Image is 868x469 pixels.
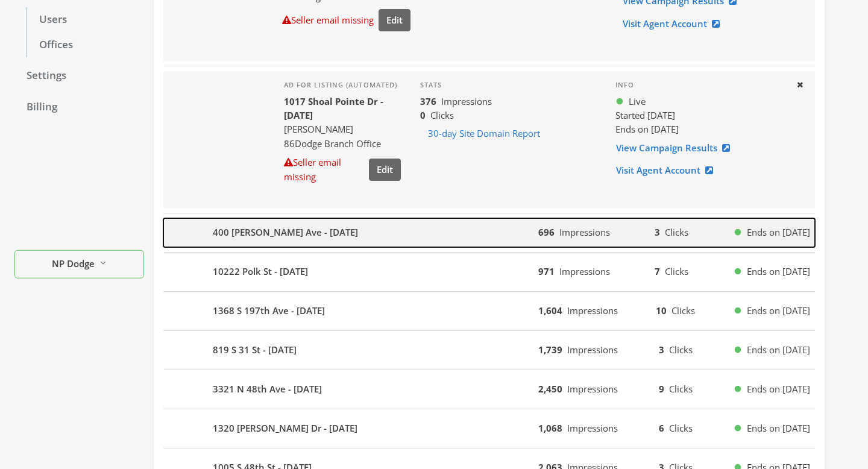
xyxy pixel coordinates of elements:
[420,109,426,121] b: 0
[163,257,815,286] button: 10222 Polk St - [DATE]971Impressions7ClicksEnds on [DATE]
[163,297,815,326] button: 1368 S 197th Ave - [DATE]1,604Impressions10ClicksEnds on [DATE]
[52,256,95,270] span: NP Dodge
[538,226,555,238] b: 696
[615,123,679,135] span: Ends on [DATE]
[747,304,810,318] span: Ends on [DATE]
[559,265,610,277] span: Impressions
[27,7,144,33] a: Users
[669,383,693,395] span: Clicks
[163,414,815,443] button: 1320 [PERSON_NAME] Dr - [DATE]1,068Impressions6ClicksEnds on [DATE]
[213,225,358,239] b: 400 [PERSON_NAME] Ave - [DATE]
[213,343,297,357] b: 819 S 31 St - [DATE]
[567,344,618,356] span: Impressions
[659,344,664,356] b: 3
[622,13,728,35] a: Visit Agent Account
[284,137,401,151] div: 86Dodge Branch Office
[420,122,548,145] button: 30-day Site Domain Report
[659,383,664,395] b: 9
[747,382,810,396] span: Ends on [DATE]
[163,218,815,247] button: 400 [PERSON_NAME] Ave - [DATE]696Impressions3ClicksEnds on [DATE]
[669,344,693,356] span: Clicks
[420,81,596,89] h4: Stats
[747,225,810,239] span: Ends on [DATE]
[747,343,810,357] span: Ends on [DATE]
[284,156,364,184] div: Seller email missing
[284,81,401,89] h4: Ad for listing (automated)
[538,265,555,277] b: 971
[213,382,322,396] b: 3321 N 48th Ave - [DATE]
[567,304,618,316] span: Impressions
[420,95,436,107] b: 376
[284,95,383,121] b: 1017 Shoal Pointe Dr - [DATE]
[282,13,374,27] div: Seller email missing
[369,159,401,181] button: Edit
[213,421,357,435] b: 1320 [PERSON_NAME] Dr - [DATE]
[669,422,693,434] span: Clicks
[615,159,721,181] a: Visit Agent Account
[379,9,410,31] button: Edit
[671,304,695,316] span: Clicks
[559,226,610,238] span: Impressions
[665,265,688,277] span: Clicks
[747,265,810,279] span: Ends on [DATE]
[655,226,660,238] b: 3
[659,422,664,434] b: 6
[615,109,786,122] div: Started [DATE]
[538,422,562,434] b: 1,068
[567,383,618,395] span: Impressions
[629,95,646,109] span: Live
[14,250,144,279] button: NP Dodge
[665,226,688,238] span: Clicks
[615,137,738,159] a: View Campaign Results
[14,63,144,89] a: Settings
[656,304,667,316] b: 10
[615,81,786,89] h4: Info
[655,265,660,277] b: 7
[747,421,810,435] span: Ends on [DATE]
[213,265,308,279] b: 10222 Polk St - [DATE]
[538,344,562,356] b: 1,739
[284,122,401,136] div: [PERSON_NAME]
[163,336,815,365] button: 819 S 31 St - [DATE]1,739Impressions3ClicksEnds on [DATE]
[163,375,815,404] button: 3321 N 48th Ave - [DATE]2,450Impressions9ClicksEnds on [DATE]
[538,383,562,395] b: 2,450
[567,422,618,434] span: Impressions
[14,95,144,120] a: Billing
[441,95,492,107] span: Impressions
[430,109,454,121] span: Clicks
[27,33,144,58] a: Offices
[538,304,562,316] b: 1,604
[213,304,325,318] b: 1368 S 197th Ave - [DATE]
